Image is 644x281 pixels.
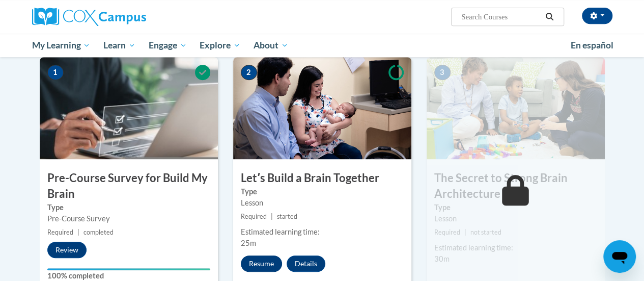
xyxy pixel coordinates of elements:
[233,57,411,159] img: Course Image
[77,228,79,236] span: |
[47,228,73,236] span: Required
[193,34,247,57] a: Explore
[97,34,142,57] a: Learn
[542,11,557,23] button: Search
[233,170,411,186] h3: Letʹs Build a Brain Together
[47,213,210,224] div: Pre-Course Survey
[603,240,636,273] iframe: Button to launch messaging window
[149,39,187,52] span: Engage
[47,202,210,213] label: Type
[32,39,90,52] span: My Learning
[241,256,282,272] button: Resume
[32,8,215,26] a: Cox Campus
[434,65,451,80] span: 3
[460,11,542,23] input: Search Courses
[241,213,267,220] span: Required
[47,268,210,270] div: Your progress
[24,34,620,57] div: Main menu
[241,197,404,209] div: Lesson
[142,34,193,57] a: Engage
[271,213,273,220] span: |
[470,228,501,236] span: not started
[241,65,257,80] span: 2
[434,228,460,236] span: Required
[434,213,597,224] div: Lesson
[241,186,404,197] label: Type
[83,228,114,236] span: completed
[434,242,597,253] div: Estimated learning time:
[40,57,218,159] img: Course Image
[47,242,87,258] button: Review
[103,39,135,52] span: Learn
[32,8,146,26] img: Cox Campus
[564,35,620,56] a: En español
[582,8,612,24] button: Account Settings
[434,254,450,263] span: 30m
[241,239,256,247] span: 25m
[277,213,297,220] span: started
[47,65,64,80] span: 1
[247,34,295,57] a: About
[254,39,288,52] span: About
[40,170,218,202] h3: Pre-Course Survey for Build My Brain
[427,170,605,202] h3: The Secret to Strong Brain Architecture
[464,228,466,236] span: |
[427,57,605,159] img: Course Image
[571,40,613,50] span: En español
[200,39,240,52] span: Explore
[287,256,325,272] button: Details
[241,226,404,238] div: Estimated learning time:
[434,202,597,213] label: Type
[25,34,97,57] a: My Learning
